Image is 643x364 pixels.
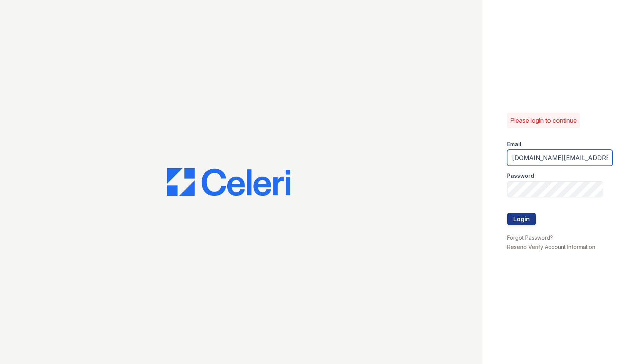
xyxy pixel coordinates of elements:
label: Email [507,140,521,148]
label: Password [507,172,534,180]
p: Please login to continue [510,116,577,125]
a: Resend Verify Account Information [507,244,595,250]
a: Forgot Password? [507,234,553,241]
button: Login [507,213,536,225]
img: CE_Logo_Blue-a8612792a0a2168367f1c8372b55b34899dd931a85d93a1a3d3e32e68fde9ad4.png [167,168,290,196]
